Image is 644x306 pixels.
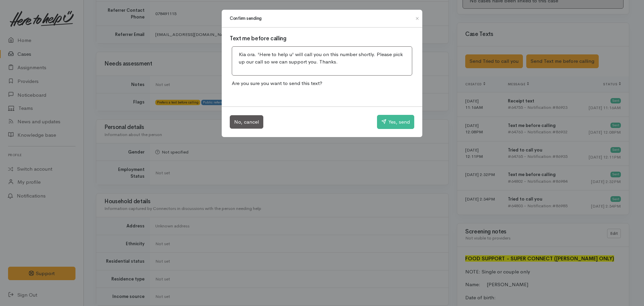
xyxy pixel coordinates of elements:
[230,36,414,42] h3: Text me before calling
[239,51,405,66] p: Kia ora. 'Here to help u' will call you on this number shortly. Please pick up our call so we can...
[377,115,414,129] button: Yes, send
[230,115,263,129] button: No, cancel
[412,14,423,23] button: Close
[230,15,262,22] h1: Confirm sending
[230,78,414,89] p: Are you sure you want to send this text?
